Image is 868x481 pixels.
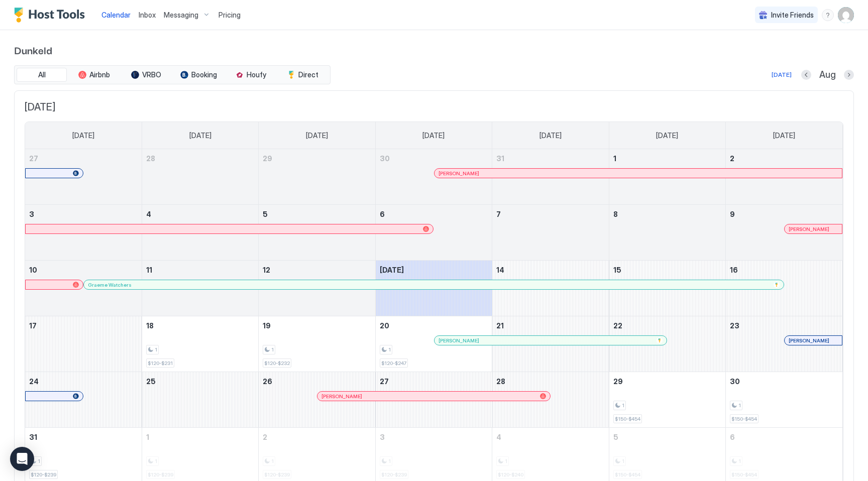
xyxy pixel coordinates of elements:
[69,68,119,82] button: Airbnb
[139,10,156,20] a: Inbox
[380,377,389,386] span: 27
[146,266,152,274] span: 11
[101,10,131,20] a: Calendar
[738,402,741,409] span: 1
[492,261,608,279] a: August 14, 2025
[146,377,156,386] span: 25
[376,316,492,335] a: August 20, 2025
[25,261,142,316] td: August 10, 2025
[14,42,854,57] span: Dunkeld
[609,372,725,391] a: August 29, 2025
[492,149,608,168] a: July 31, 2025
[189,131,211,140] span: [DATE]
[496,154,504,163] span: 31
[375,149,492,205] td: July 30, 2025
[819,69,836,81] span: Aug
[321,393,546,400] div: [PERSON_NAME]
[615,416,640,422] span: $150-$454
[139,11,156,19] span: Inbox
[763,122,805,149] a: Saturday
[29,433,37,441] span: 31
[439,337,663,344] div: [PERSON_NAME]
[146,433,149,441] span: 1
[529,122,572,149] a: Thursday
[496,266,504,274] span: 14
[25,372,142,428] td: August 24, 2025
[376,372,492,391] a: August 27, 2025
[609,428,725,446] a: September 5, 2025
[25,205,142,261] td: August 3, 2025
[609,261,725,316] td: August 15, 2025
[146,210,151,218] span: 4
[492,149,609,205] td: July 31, 2025
[613,433,618,441] span: 5
[263,321,271,330] span: 19
[656,131,678,140] span: [DATE]
[25,261,142,279] a: August 10, 2025
[259,205,375,261] td: August 5, 2025
[609,372,725,428] td: August 29, 2025
[259,428,375,446] a: September 2, 2025
[259,261,375,316] td: August 12, 2025
[142,316,258,372] td: August 18, 2025
[439,337,479,344] span: [PERSON_NAME]
[730,154,734,163] span: 2
[164,11,198,20] span: Messaging
[726,149,842,205] td: August 2, 2025
[789,337,838,344] div: [PERSON_NAME]
[146,154,155,163] span: 28
[29,210,34,218] span: 3
[263,266,270,274] span: 12
[25,149,142,205] td: July 27, 2025
[29,321,37,330] span: 17
[726,205,842,261] td: August 9, 2025
[31,471,56,478] span: $120-$239
[142,261,258,316] td: August 11, 2025
[72,131,94,140] span: [DATE]
[29,154,38,163] span: 27
[730,266,738,274] span: 16
[38,458,40,464] span: 1
[259,316,375,335] a: August 19, 2025
[492,372,609,428] td: August 28, 2025
[173,68,224,82] button: Booking
[259,261,375,279] a: August 12, 2025
[380,433,385,441] span: 3
[259,372,375,428] td: August 26, 2025
[101,11,131,19] span: Calendar
[609,316,725,372] td: August 22, 2025
[179,122,222,149] a: Monday
[142,372,258,391] a: August 25, 2025
[25,316,142,372] td: August 17, 2025
[773,131,795,140] span: [DATE]
[376,205,492,223] a: August 6, 2025
[730,433,735,441] span: 6
[25,149,142,168] a: July 27, 2025
[376,261,492,279] a: August 13, 2025
[613,266,621,274] span: 15
[259,205,375,223] a: August 5, 2025
[789,226,829,232] span: [PERSON_NAME]
[726,316,842,372] td: August 23, 2025
[609,205,725,261] td: August 8, 2025
[622,402,624,409] span: 1
[259,316,375,372] td: August 19, 2025
[496,377,505,386] span: 28
[321,393,362,400] span: [PERSON_NAME]
[726,428,842,446] a: September 6, 2025
[492,316,608,335] a: August 21, 2025
[609,149,725,205] td: August 1, 2025
[609,261,725,279] a: August 15, 2025
[730,321,739,330] span: 23
[263,433,267,441] span: 2
[142,428,258,446] a: September 1, 2025
[730,377,740,386] span: 30
[731,416,757,422] span: $150-$454
[726,372,842,391] a: August 30, 2025
[88,282,132,288] span: Graeme Watchers
[259,149,375,205] td: July 29, 2025
[380,321,389,330] span: 20
[609,149,725,168] a: August 1, 2025
[496,433,501,441] span: 4
[155,346,157,353] span: 1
